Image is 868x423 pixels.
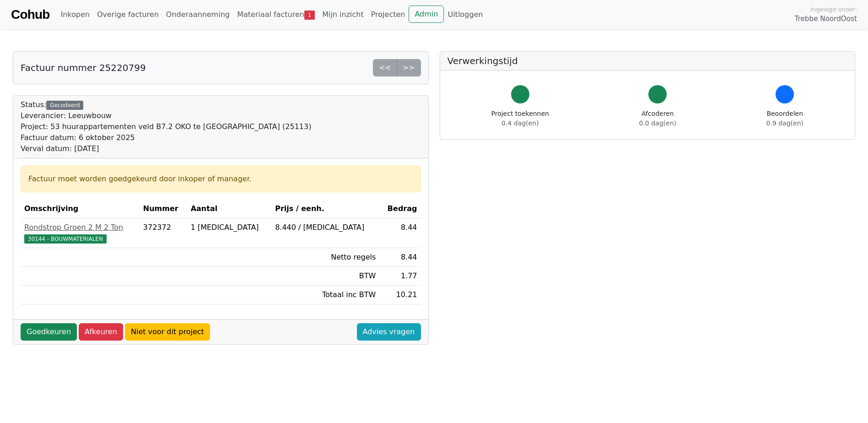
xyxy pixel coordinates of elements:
td: 372372 [140,218,187,248]
span: 0.0 dag(en) [639,119,676,127]
th: Nummer [140,200,187,218]
a: Mijn inzicht [318,5,367,24]
div: 1 [MEDICAL_DATA] [191,222,268,233]
a: Goedkeuren [21,323,77,341]
div: Status: [21,99,311,154]
div: Project toekennen [491,109,549,128]
th: Omschrijving [21,200,140,218]
a: Inkopen [57,5,93,24]
span: Trebbe NoordOost [795,14,857,24]
div: Factuur datum: 6 oktober 2025 [21,132,311,143]
a: Advies vragen [357,323,421,341]
td: BTW [271,267,379,286]
a: Cohub [11,4,49,26]
a: Admin [409,5,444,23]
div: Project: 53 huurappartementen veld B7.2 OKO te [GEOGRAPHIC_DATA] (25113) [21,121,311,132]
h5: Factuur nummer 25220799 [21,62,146,73]
div: Afcoderen [639,109,676,128]
span: Ingelogd onder: [810,5,857,14]
a: Niet voor dit project [125,323,210,341]
td: 8.44 [379,218,421,248]
div: Rondstrop Groen 2 M 2 Ton [24,222,136,233]
div: Leverancier: Leeuwbouw [21,110,311,121]
td: 8.44 [379,248,421,267]
span: 1 [304,11,315,20]
a: Onderaanneming [162,5,233,24]
td: Netto regels [271,248,379,267]
td: 10.21 [379,286,421,304]
a: Afkeuren [79,323,123,341]
td: Totaal inc BTW [271,286,379,304]
th: Prijs / eenh. [271,200,379,218]
h5: Verwerkingstijd [447,55,848,66]
a: Materiaal facturen1 [233,5,318,24]
a: Uitloggen [444,5,486,24]
th: Aantal [187,200,272,218]
td: 1.77 [379,267,421,286]
div: Gecodeerd [46,101,83,110]
th: Bedrag [379,200,421,218]
a: Projecten [367,5,409,24]
div: 8.440 / [MEDICAL_DATA] [275,222,376,233]
a: Overige facturen [93,5,162,24]
span: 0.4 dag(en) [501,119,539,127]
a: Rondstrop Groen 2 M 2 Ton30144 - BOUWMATERIALEN [24,222,136,244]
div: Beoordelen [766,109,803,128]
div: Factuur moet worden goedgekeurd door inkoper of manager. [28,174,413,184]
div: Verval datum: [DATE] [21,143,311,154]
span: 30144 - BOUWMATERIALEN [24,234,107,244]
span: 0.9 dag(en) [766,119,803,127]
